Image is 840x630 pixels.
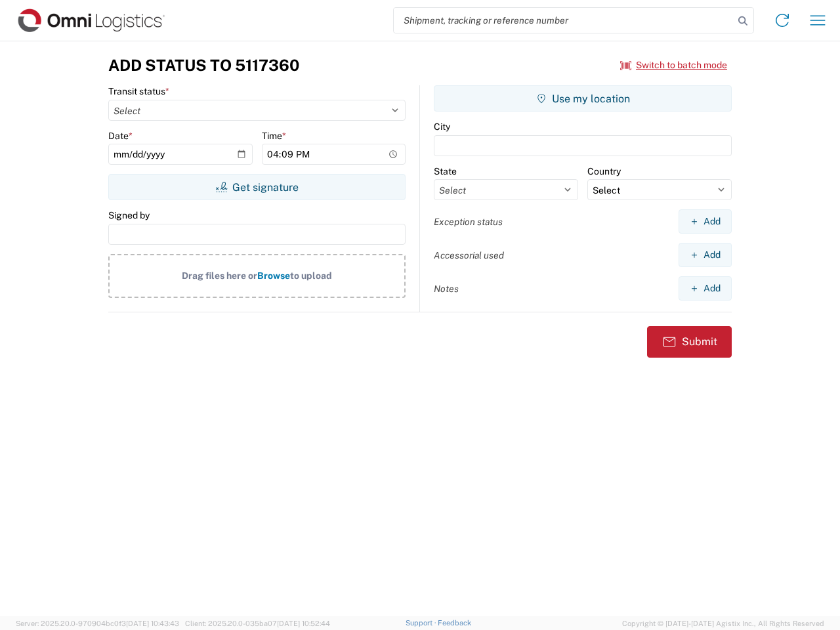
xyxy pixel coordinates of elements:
[108,56,299,75] h3: Add Status to 5117360
[434,249,504,261] label: Accessorial used
[262,130,286,142] label: Time
[126,619,179,627] span: [DATE] 10:43:43
[290,270,332,281] span: to upload
[434,121,450,133] label: City
[108,174,406,200] button: Get signature
[257,270,290,281] span: Browse
[434,85,732,112] button: Use my location
[277,619,330,627] span: [DATE] 10:52:44
[16,619,179,627] span: Server: 2025.20.0-970904bc0f3
[108,130,133,142] label: Date
[679,276,732,301] button: Add
[434,165,457,177] label: State
[434,283,459,295] label: Notes
[647,326,732,358] button: Submit
[434,216,503,228] label: Exception status
[394,8,734,33] input: Shipment, tracking or reference number
[182,270,257,281] span: Drag files here or
[108,85,169,97] label: Transit status
[185,619,330,627] span: Client: 2025.20.0-035ba07
[108,209,150,221] label: Signed by
[438,619,471,627] a: Feedback
[622,618,824,629] span: Copyright © [DATE]-[DATE] Agistix Inc., All Rights Reserved
[620,54,727,76] button: Switch to batch mode
[679,243,732,267] button: Add
[587,165,621,177] label: Country
[406,619,438,627] a: Support
[679,209,732,234] button: Add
